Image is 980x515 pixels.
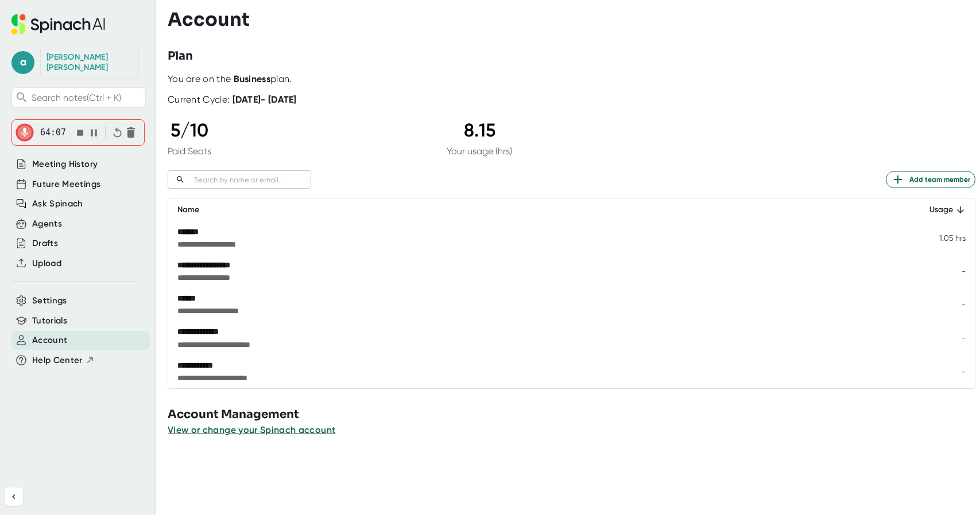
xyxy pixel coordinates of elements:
button: Account [32,334,67,347]
div: Your usage (hrs) [447,146,512,157]
button: Help Center [32,354,95,367]
td: - [673,355,975,388]
button: Meeting History [32,158,98,171]
button: Tutorials [32,314,67,327]
b: [DATE] - [DATE] [233,94,297,105]
button: Future Meetings [32,178,100,191]
td: - [673,288,975,321]
button: Add team member [886,171,975,188]
div: You are on the plan. [168,73,975,85]
h3: Plan [168,48,193,65]
span: Help Center [32,354,83,367]
div: Name [177,203,664,217]
h3: Account Management [168,406,980,423]
span: a [11,51,34,74]
h3: Account [168,9,250,30]
button: Drafts [32,237,58,250]
span: Add team member [891,173,970,186]
span: 64:07 [40,127,66,138]
button: View or change your Spinach account [168,423,335,437]
div: Paid Seats [168,146,211,157]
button: Agents [32,217,62,231]
b: Business [234,73,270,84]
div: Current Cycle: [168,94,297,106]
button: Ask Spinach [32,197,83,210]
button: Upload [32,257,61,270]
span: View or change your Spinach account [168,424,335,435]
span: Search notes (Ctrl + K) [32,92,142,103]
div: 5 / 10 [168,119,211,141]
button: Collapse sidebar [5,487,23,506]
button: Settings [32,294,67,307]
div: Usage [683,203,966,217]
input: Search by name or email... [189,173,311,186]
div: Andrea Harrop [47,52,133,72]
td: - [673,321,975,354]
td: 1.05 hrs [673,221,975,255]
td: - [673,255,975,288]
div: 8.15 [447,119,512,141]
